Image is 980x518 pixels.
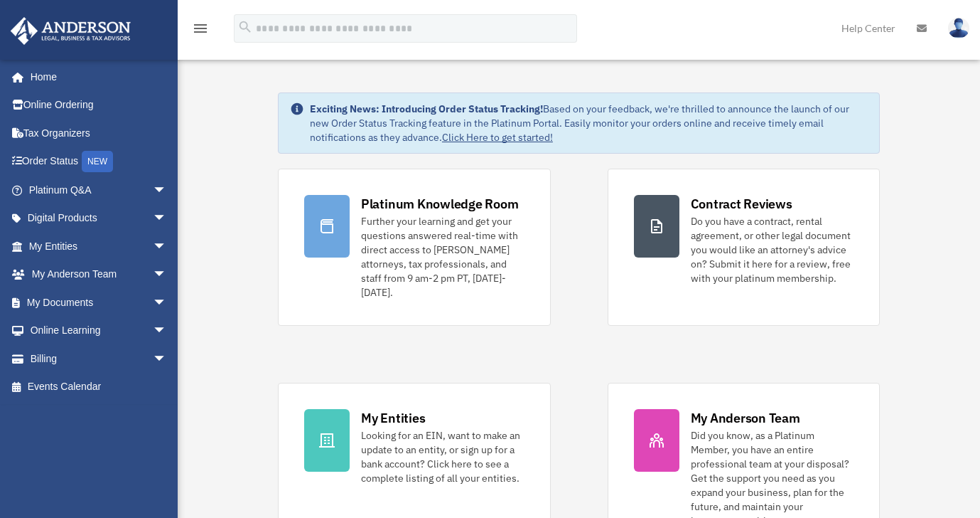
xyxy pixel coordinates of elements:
[153,232,181,261] span: arrow_drop_down
[442,131,553,144] a: Click Here to get started!
[691,214,854,285] div: Do you have a contract, rental agreement, or other legal document you would like an attorney's ad...
[10,288,188,317] a: My Documentsarrow_drop_down
[10,147,188,176] a: Order StatusNEW
[192,20,209,37] i: menu
[10,317,188,345] a: Online Learningarrow_drop_down
[691,409,800,427] div: My Anderson Team
[608,169,881,326] a: Contract Reviews Do you have a contract, rental agreement, or other legal document you would like...
[361,428,524,485] div: Looking for an EIN, want to make an update to an entity, or sign up for a bank account? Click her...
[361,214,524,300] div: Further your learning and get your questions answered real-time with direct access to [PERSON_NAM...
[82,151,113,172] div: NEW
[361,409,425,427] div: My Entities
[10,373,188,401] a: Events Calendar
[6,17,135,45] img: Anderson Advisors Platinum Portal
[310,102,543,115] strong: Exciting News: Introducing Order Status Tracking!
[153,288,181,317] span: arrow_drop_down
[361,195,519,213] div: Platinum Knowledge Room
[153,317,181,346] span: arrow_drop_down
[192,25,209,37] a: menu
[153,176,181,205] span: arrow_drop_down
[153,204,181,233] span: arrow_drop_down
[10,204,188,233] a: Digital Productsarrow_drop_down
[10,91,188,120] a: Online Ordering
[10,176,188,204] a: Platinum Q&Aarrow_drop_down
[691,195,792,213] div: Contract Reviews
[278,169,551,326] a: Platinum Knowledge Room Further your learning and get your questions answered real-time with dire...
[10,232,188,260] a: My Entitiesarrow_drop_down
[237,19,253,35] i: search
[153,344,181,374] span: arrow_drop_down
[310,102,868,144] div: Based on your feedback, we're thrilled to announce the launch of our new Order Status Tracking fe...
[10,344,188,373] a: Billingarrow_drop_down
[10,119,188,147] a: Tax Organizers
[10,63,181,91] a: Home
[948,18,969,38] img: User Pic
[10,260,188,289] a: My Anderson Teamarrow_drop_down
[153,260,181,290] span: arrow_drop_down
